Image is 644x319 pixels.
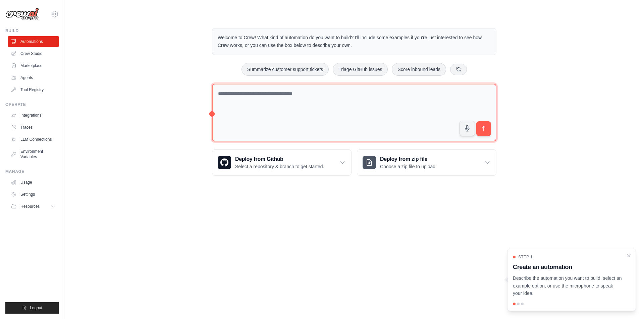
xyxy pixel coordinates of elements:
[610,287,644,319] iframe: Chat Widget
[8,146,59,162] a: Environment Variables
[235,155,324,163] h3: Deploy from Github
[8,48,59,59] a: Crew Studio
[333,63,388,76] button: Triage GitHub issues
[8,84,59,95] a: Tool Registry
[392,63,446,76] button: Score inbound leads
[380,163,437,170] p: Choose a zip file to upload.
[513,262,622,272] h3: Create an automation
[218,34,491,49] p: Welcome to Crew! What kind of automation do you want to build? I'll include some examples if you'...
[8,201,59,212] button: Resources
[8,36,59,47] a: Automations
[8,189,59,200] a: Settings
[8,177,59,188] a: Usage
[5,302,59,314] button: Logout
[241,63,329,76] button: Summarize customer support tickets
[5,102,59,107] div: Operate
[30,305,42,311] span: Logout
[518,254,533,260] span: Step 1
[5,28,59,34] div: Build
[5,169,59,174] div: Manage
[8,72,59,83] a: Agents
[235,163,324,170] p: Select a repository & branch to get started.
[8,122,59,133] a: Traces
[626,253,632,258] button: Close walkthrough
[20,204,40,209] span: Resources
[5,8,39,20] img: Logo
[8,60,59,71] a: Marketplace
[513,274,622,297] p: Describe the automation you want to build, select an example option, or use the microphone to spe...
[8,110,59,121] a: Integrations
[8,134,59,145] a: LLM Connections
[380,155,437,163] h3: Deploy from zip file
